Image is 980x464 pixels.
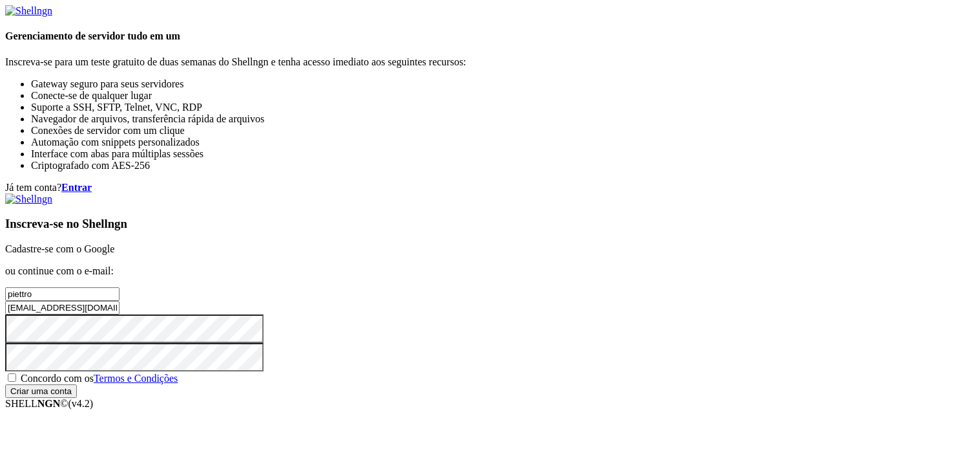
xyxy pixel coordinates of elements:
img: Shellngn [5,193,52,205]
font: Já tem conta? [5,182,61,193]
font: Criptografado com AES-256 [31,160,150,171]
input: Criar uma conta [5,384,77,398]
font: SHELL [5,398,37,409]
font: (v [68,398,77,409]
a: Entrar [61,182,92,193]
img: Shellngn [5,5,52,17]
font: Gerenciamento de servidor tudo em um [5,30,180,41]
font: NGN [37,398,61,409]
input: Concordo com osTermos e Condições [8,373,16,382]
font: Concordo com os [21,373,94,384]
input: Endereço de email [5,301,120,315]
font: Automação com snippets personalizados [31,137,200,148]
font: Interface com abas para múltiplas sessões [31,148,203,159]
font: Suporte a SSH, SFTP, Telnet, VNC, RDP [31,102,202,113]
span: 4.2.0 [68,398,94,409]
a: Termos e Condições [94,373,178,384]
font: Navegador de arquivos, transferência rápida de arquivos [31,113,264,124]
font: © [60,398,68,409]
font: Conexões de servidor com um clique [31,125,185,136]
input: Nome completo [5,287,120,301]
font: Inscreva-se no Shellngn [5,217,127,230]
font: ) [90,398,93,409]
font: ou continue com o e-mail: [5,265,114,276]
font: Conecte-se de qualquer lugar [31,90,152,101]
font: Gateway seguro para seus servidores [31,78,183,89]
font: Cadastre-se com o Google [5,243,114,254]
font: Inscreva-se para um teste gratuito de duas semanas do Shellngn e tenha acesso imediato aos seguin... [5,56,466,67]
font: 4.2 [77,398,90,409]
